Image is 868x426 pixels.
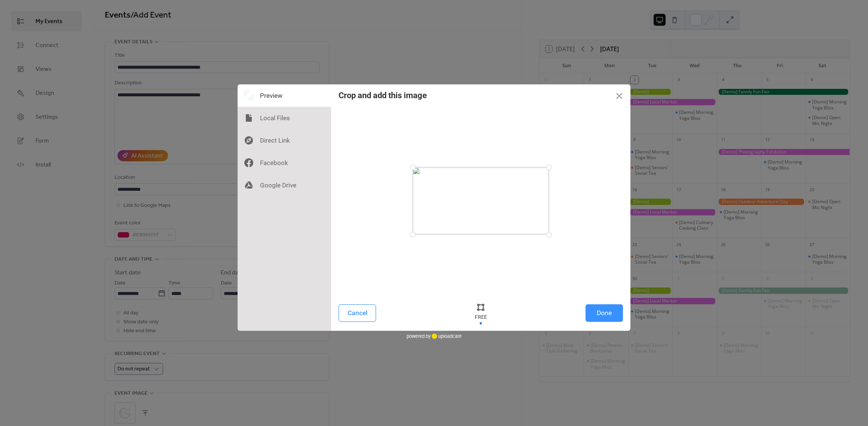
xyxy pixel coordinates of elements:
[431,333,462,339] a: uploadcare
[238,107,331,129] div: Local Files
[339,91,427,100] div: Crop and add this image
[238,174,331,196] div: Google Drive
[238,84,331,107] div: Preview
[608,84,630,107] button: Close
[586,304,623,322] button: Done
[238,152,331,174] div: Facebook
[339,304,376,322] button: Cancel
[238,129,331,152] div: Direct Link
[407,331,462,342] div: powered by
